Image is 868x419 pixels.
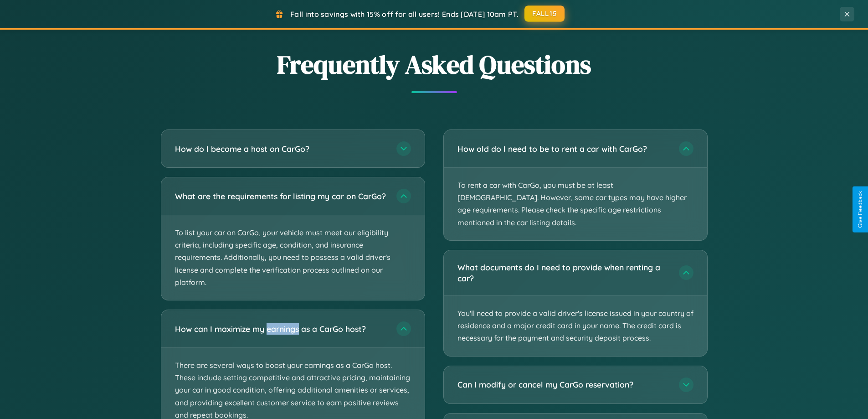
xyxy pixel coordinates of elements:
[290,10,519,19] span: Fall into savings with 15% off for all users! Ends [DATE] 10am PT.
[161,215,425,300] p: To list your car on CarGo, your vehicle must meet our eligibility criteria, including specific ag...
[857,191,863,228] div: Give Feedback
[175,323,387,335] h3: How can I maximize my earnings as a CarGo host?
[457,262,670,284] h3: What documents do I need to provide when renting a car?
[175,191,387,202] h3: What are the requirements for listing my car on CarGo?
[457,143,670,155] h3: How old do I need to be to rent a car with CarGo?
[524,5,565,22] button: FALL15
[444,296,707,356] p: You'll need to provide a valid driver's license issued in your country of residence and a major c...
[457,379,670,390] h3: Can I modify or cancel my CarGo reservation?
[444,168,707,240] p: To rent a car with CarGo, you must be at least [DEMOGRAPHIC_DATA]. However, some car types may ha...
[175,143,387,155] h3: How do I become a host on CarGo?
[161,47,708,82] h2: Frequently Asked Questions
